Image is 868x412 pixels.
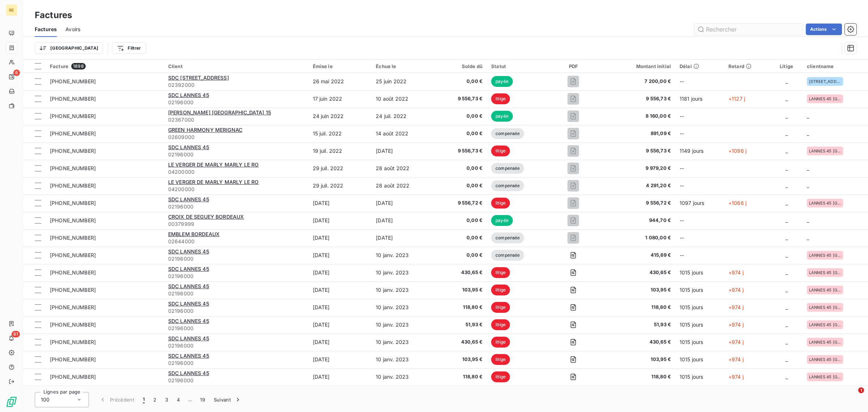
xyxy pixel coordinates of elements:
[168,266,209,272] span: SDC LANNES 45
[95,392,139,407] button: Précédent
[675,73,724,90] td: --
[184,394,196,405] span: …
[371,299,435,316] td: 10 janv. 2023
[168,318,209,324] span: SDC LANNES 45
[309,194,372,212] td: [DATE]
[168,283,209,289] span: SDC LANNES 45
[675,177,724,194] td: --
[309,212,372,229] td: [DATE]
[491,76,513,87] span: payée
[675,333,724,351] td: 1015 jours
[786,374,788,380] span: _
[371,194,435,212] td: [DATE]
[439,78,482,85] span: 0,00 €
[309,125,372,142] td: 15 juil. 2022
[491,354,510,365] span: litige
[439,321,482,328] span: 51,93 €
[309,229,372,247] td: [DATE]
[309,247,372,264] td: [DATE]
[786,96,788,102] span: _
[786,130,788,136] span: _
[371,316,435,333] td: 10 janv. 2023
[50,78,96,84] span: [PHONE_NUMBER]
[50,287,96,293] span: [PHONE_NUMBER]
[491,250,524,261] span: compensée
[675,386,724,403] td: 1015 jours
[371,212,435,229] td: [DATE]
[604,130,671,137] span: 891,09 €
[371,229,435,247] td: [DATE]
[309,316,372,333] td: [DATE]
[604,63,671,69] div: Montant initial
[694,24,803,35] input: Rechercher
[168,248,209,255] span: SDC LANNES 45
[604,286,671,294] span: 103,95 €
[168,186,304,193] span: 04200000
[35,26,57,33] span: Factures
[50,217,96,223] span: [PHONE_NUMBER]
[168,370,209,376] span: SDC LANNES 45
[786,217,788,223] span: _
[309,281,372,299] td: [DATE]
[50,374,96,380] span: [PHONE_NUMBER]
[309,142,372,160] td: 19 juil. 2022
[161,392,173,407] button: 3
[604,165,671,172] span: 9 979,20 €
[168,377,304,384] span: 02196000
[604,373,671,381] span: 118,80 €
[728,374,744,380] span: +974 j
[728,321,744,328] span: +974 j
[371,90,435,108] td: 10 août 2022
[775,63,798,69] div: Litige
[786,287,788,293] span: _
[50,130,96,136] span: [PHONE_NUMBER]
[50,235,96,241] span: [PHONE_NUMBER]
[675,316,724,333] td: 1015 jours
[675,125,724,142] td: --
[209,392,246,407] button: Suivant
[439,217,482,224] span: 0,00 €
[168,99,304,106] span: 02196000
[168,63,304,69] div: Client
[675,368,724,386] td: 1015 jours
[41,396,50,403] span: 100
[809,270,841,275] span: LANNES 45 [GEOGRAPHIC_DATA]
[491,337,510,348] span: litige
[173,392,184,407] button: 4
[371,264,435,281] td: 10 janv. 2023
[168,134,304,141] span: 02609000
[786,235,788,241] span: _
[50,113,96,119] span: [PHONE_NUMBER]
[313,63,367,69] div: Émise le
[491,146,510,156] span: litige
[50,63,68,69] span: Facture
[309,368,372,386] td: [DATE]
[604,113,671,120] span: 8 160,00 €
[112,42,145,54] button: Filtrer
[6,4,17,16] div: RE
[371,333,435,351] td: 10 janv. 2023
[439,339,482,346] span: 430,65 €
[168,231,220,237] span: EMBLEM BORDEAUX
[491,302,510,313] span: litige
[309,108,372,125] td: 24 juin 2022
[168,116,304,123] span: 02367000
[168,75,229,81] span: SDC [STREET_ADDRESS]
[491,111,513,122] span: payée
[309,90,372,108] td: 17 juin 2022
[149,392,161,407] button: 2
[168,203,304,210] span: 02196000
[491,93,510,104] span: litige
[196,392,209,407] button: 19
[491,215,513,226] span: payée
[439,234,482,241] span: 0,00 €
[168,151,304,158] span: 02196000
[491,128,524,139] span: compensée
[604,304,671,311] span: 118,80 €
[168,161,259,168] span: LE VERGER DE MARLY MARLY LE RO
[604,182,671,189] span: 4 291,20 €
[728,269,744,276] span: +974 j
[309,351,372,368] td: [DATE]
[168,335,209,341] span: SDC LANNES 45
[807,235,809,241] span: _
